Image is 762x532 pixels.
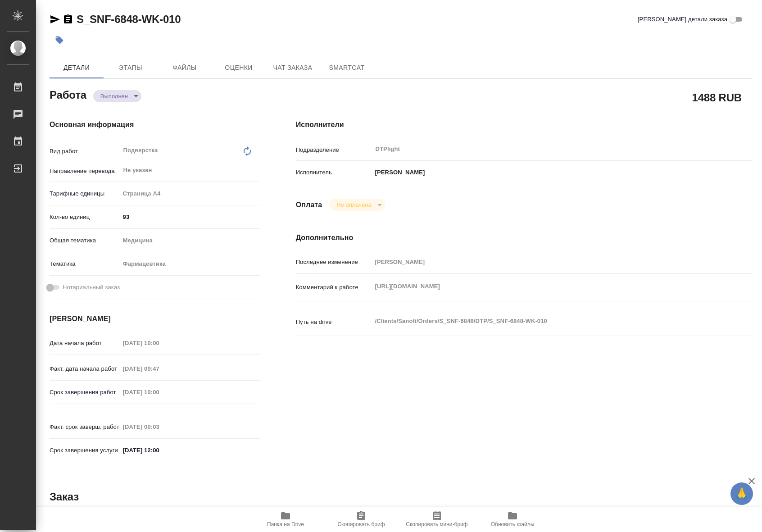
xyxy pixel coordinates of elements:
span: Скопировать бриф [337,521,385,527]
p: Тематика [50,259,120,268]
a: S_SNF-6848-WK-010 [77,13,181,25]
span: Оценки [217,62,260,73]
h4: Дополнительно [296,232,752,243]
button: Скопировать бриф [323,507,399,532]
span: Папка на Drive [267,521,304,527]
span: Детали [55,62,98,73]
input: Пустое поле [120,362,199,375]
p: Срок завершения работ [50,388,120,397]
span: Этапы [109,62,152,73]
span: Чат заказа [271,62,314,73]
p: Комментарий к работе [296,283,372,292]
span: Нотариальный заказ [63,283,120,292]
h2: Заказ [50,490,79,504]
span: [PERSON_NAME] детали заказа [638,15,727,24]
span: 🙏 [734,484,749,503]
input: Пустое поле [120,386,199,399]
input: Пустое поле [120,336,199,350]
p: Путь на drive [296,318,372,327]
div: Фармацевтика [120,256,260,272]
textarea: /Clients/Sanofi/Orders/S_SNF-6848/DTP/S_SNF-6848-WK-010 [372,314,714,329]
div: Страница А4 [120,186,260,201]
p: [PERSON_NAME] [372,168,425,177]
h2: Работа [50,86,86,102]
div: Выполнен [93,90,141,102]
input: Пустое поле [372,255,714,268]
input: Пустое поле [120,420,199,433]
p: Факт. дата начала работ [50,364,120,373]
button: Обновить файлы [475,507,550,532]
div: Выполнен [329,199,385,211]
input: ✎ Введи что-нибудь [120,444,199,457]
button: Скопировать мини-бриф [399,507,475,532]
p: Дата начала работ [50,339,120,348]
p: Тарифные единицы [50,189,120,198]
button: Скопировать ссылку [63,14,73,25]
p: Кол-во единиц [50,213,120,222]
h4: [PERSON_NAME] [50,314,260,324]
button: Выполнен [98,92,131,100]
h4: Оплата [296,200,322,210]
p: Направление перевода [50,167,120,176]
p: Факт. срок заверш. работ [50,423,120,432]
p: Исполнитель [296,168,372,177]
p: Вид работ [50,147,120,156]
h2: 1488 RUB [692,90,742,105]
p: Подразделение [296,146,372,155]
span: SmartCat [325,62,368,73]
button: 🙏 [730,482,753,505]
button: Добавить тэг [50,30,69,50]
textarea: [URL][DOMAIN_NAME] [372,279,714,294]
span: Обновить файлы [491,521,535,527]
span: Скопировать мини-бриф [406,521,467,527]
p: Последнее изменение [296,258,372,267]
button: Папка на Drive [248,507,323,532]
button: Скопировать ссылку для ЯМессенджера [50,14,60,25]
p: Общая тематика [50,236,120,245]
span: Файлы [163,62,206,73]
div: Медицина [120,233,260,248]
p: Срок завершения услуги [50,446,120,455]
button: Не оплачена [334,201,374,209]
input: ✎ Введи что-нибудь [120,210,260,223]
h4: Исполнители [296,119,752,130]
h4: Основная информация [50,119,260,130]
